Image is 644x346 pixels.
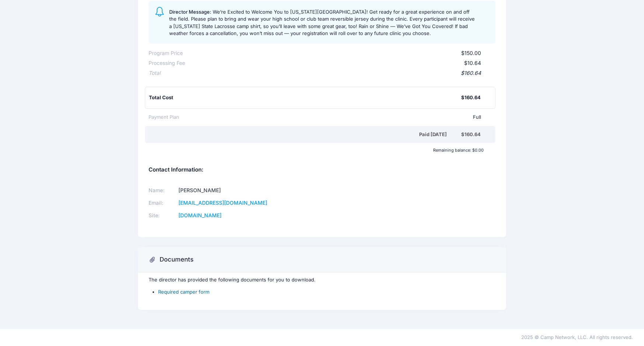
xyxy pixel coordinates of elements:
p: The director has provided the following documents for you to download. [149,276,495,284]
div: Payment Plan [149,114,179,121]
span: We’re Excited to Welcome You to [US_STATE][GEOGRAPHIC_DATA]! Get ready for a great experience on ... [169,9,475,37]
div: $160.64 [461,94,481,101]
h3: Documents [160,256,194,263]
div: Total Cost [149,94,461,101]
td: Site: [149,209,176,222]
div: $160.64 [160,69,481,77]
div: Full [179,114,481,121]
div: Total [149,69,160,77]
td: Name: [149,184,176,197]
span: $150.00 [461,50,481,56]
h5: Contact Information: [149,167,495,173]
div: Paid [DATE] [150,131,461,138]
span: Director Message: [169,9,211,15]
td: Email: [149,197,176,209]
a: [EMAIL_ADDRESS][DOMAIN_NAME] [178,200,267,206]
a: [DOMAIN_NAME] [178,212,222,218]
div: Remaining balance: $0.00 [145,148,487,152]
div: Program Price [149,49,183,57]
a: Required camper form [158,289,209,295]
div: Processing Fee [149,59,185,67]
td: [PERSON_NAME] [176,184,312,197]
div: $10.64 [185,59,481,67]
span: 2025 © Camp Network, LLC. All rights reserved. [521,334,633,340]
div: $160.64 [461,131,481,138]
